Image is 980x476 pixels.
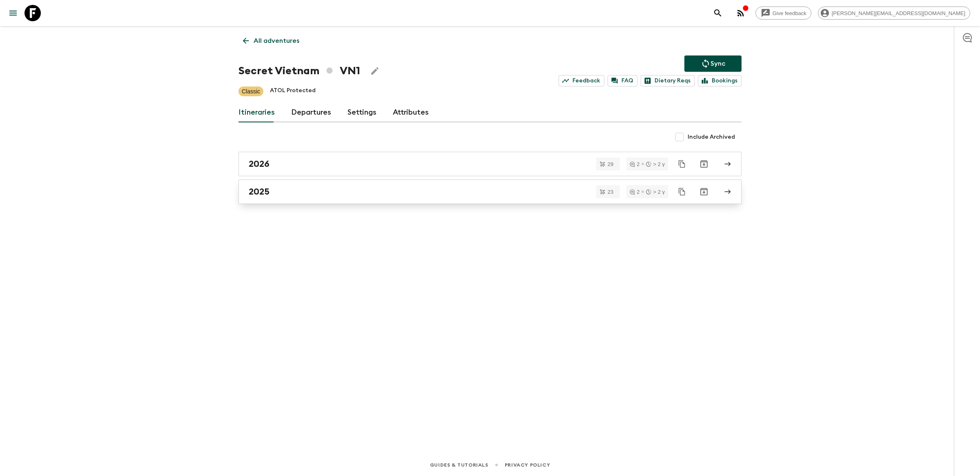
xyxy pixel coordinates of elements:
[630,162,639,167] div: 2
[646,189,665,195] div: > 2 y
[818,7,970,20] div: [PERSON_NAME][EMAIL_ADDRESS][DOMAIN_NAME]
[646,162,665,167] div: > 2 y
[242,87,260,95] p: Classic
[254,36,299,46] p: All adventures
[755,7,811,20] a: Give feedback
[559,75,604,86] a: Feedback
[710,5,726,21] button: search adventures
[684,55,742,72] button: Sync adventure departures to the booking engine
[238,152,742,176] a: 2026
[249,186,269,197] h2: 2025
[249,159,269,169] h2: 2026
[505,461,550,469] a: Privacy Policy
[768,10,811,16] span: Give feedback
[608,75,637,86] a: FAQ
[603,162,618,167] span: 29
[675,184,689,199] button: Duplicate
[270,86,316,96] p: ATOL Protected
[696,156,712,172] button: Archive
[710,59,725,69] p: Sync
[5,5,21,21] button: menu
[238,63,360,79] h1: Secret Vietnam VN1
[430,461,488,469] a: Guides & Tutorials
[630,189,639,195] div: 2
[291,103,331,122] a: Departures
[238,33,304,49] a: All adventures
[238,103,275,122] a: Itineraries
[238,179,742,204] a: 2025
[367,63,383,79] button: Edit Adventure Title
[827,10,970,16] span: [PERSON_NAME][EMAIL_ADDRESS][DOMAIN_NAME]
[675,157,689,171] button: Duplicate
[688,133,735,141] span: Include Archived
[641,75,695,86] a: Dietary Reqs
[347,103,376,122] a: Settings
[696,184,712,200] button: Archive
[603,189,618,195] span: 23
[393,103,429,122] a: Attributes
[698,75,742,86] a: Bookings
